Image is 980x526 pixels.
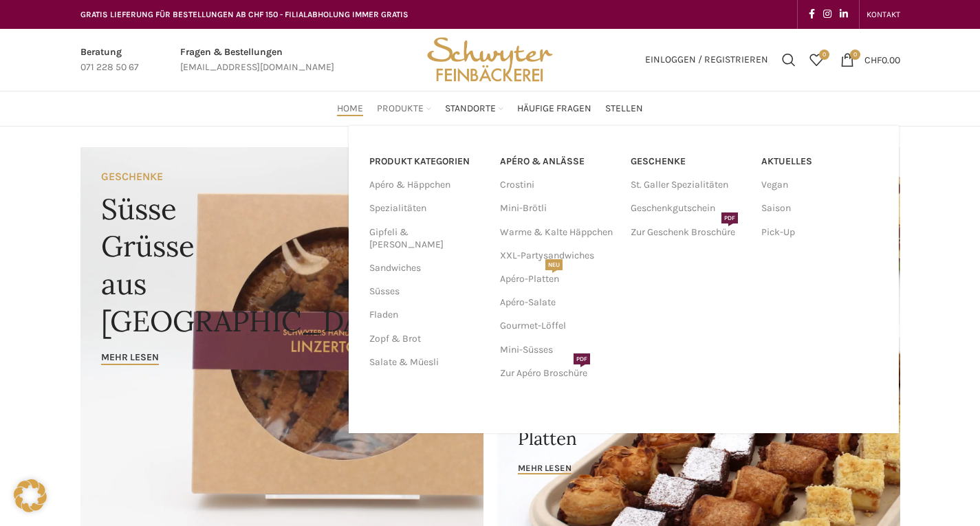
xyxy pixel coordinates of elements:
span: Häufige Fragen [517,102,591,116]
a: Geschenkgutschein [631,197,748,220]
a: Infobox link [180,45,334,76]
span: KONTAKT [867,10,900,19]
span: Produkte [377,102,424,116]
span: PDF [721,212,738,223]
a: Saison [761,197,878,220]
a: Apéro-Salate [500,291,617,314]
span: GRATIS LIEFERUNG FÜR BESTELLUNGEN AB CHF 150 - FILIALABHOLUNG IMMER GRATIS [80,10,409,19]
span: Einloggen / Registrieren [645,55,768,65]
span: Standorte [445,102,496,116]
a: Süsses [369,280,483,303]
a: Gipfeli & [PERSON_NAME] [369,221,483,256]
a: Apéro-PlattenNEU [500,267,617,291]
a: Zur Geschenk BroschürePDF [631,221,748,244]
a: Facebook social link [805,5,819,24]
a: Site logo [422,53,557,65]
a: St. Galler Spezialitäten [631,173,748,197]
a: Fladen [369,303,483,327]
bdi: 0.00 [864,54,900,65]
a: Infobox link [80,45,139,76]
a: Vegan [761,173,878,197]
a: Standorte [445,95,503,122]
a: Apéro & Häppchen [369,173,483,197]
a: Salate & Müesli [369,351,483,374]
span: PDF [574,353,590,364]
a: Zur Apéro BroschürePDF [500,362,617,385]
a: Spezialitäten [369,197,483,220]
a: Suchen [775,46,803,74]
a: 0 [803,46,830,74]
a: Aktuelles [761,150,878,173]
span: NEU [545,259,563,270]
a: XXL-Partysandwiches [500,244,617,267]
a: Geschenke [631,150,748,173]
div: Meine Wunschliste [803,46,830,74]
span: 0 [819,50,829,60]
a: Sandwiches [369,256,483,280]
a: Zopf & Brot [369,327,483,351]
a: APÉRO & ANLÄSSE [500,150,617,173]
img: Bäckerei Schwyter [422,29,557,91]
span: 0 [850,50,860,60]
a: Crostini [500,173,617,197]
a: Mini-Brötli [500,197,617,220]
span: CHF [864,54,882,65]
a: Warme & Kalte Häppchen [500,221,617,244]
a: PRODUKT KATEGORIEN [369,150,483,173]
a: Pick-Up [761,221,878,244]
div: Main navigation [74,95,907,122]
a: Produkte [377,95,431,122]
a: Instagram social link [819,5,836,24]
a: Mini-Süsses [500,338,617,362]
a: Gourmet-Löffel [500,314,617,338]
a: Home [337,95,363,122]
a: Häufige Fragen [517,95,591,122]
a: KONTAKT [867,1,900,28]
span: Home [337,102,363,116]
a: 0 CHF0.00 [834,46,907,74]
a: Linkedin social link [836,5,852,24]
a: Einloggen / Registrieren [638,46,775,74]
a: Stellen [605,95,643,122]
span: Stellen [605,102,643,116]
div: Secondary navigation [860,1,907,28]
